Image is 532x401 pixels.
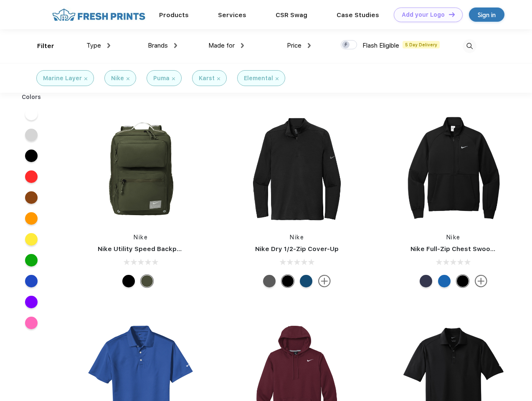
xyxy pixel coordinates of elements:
img: dropdown.png [107,43,110,48]
div: Black Heather [263,275,276,287]
a: Nike [290,234,304,241]
img: dropdown.png [241,43,244,48]
span: Type [86,42,101,49]
div: Black [456,275,469,287]
div: Nike [111,74,124,83]
div: Royal [438,275,451,287]
a: Products [159,11,189,19]
span: 5 Day Delivery [403,41,440,48]
a: Nike Utility Speed Backpack [98,245,188,253]
a: Sign in [469,8,504,22]
img: dropdown.png [174,43,177,48]
span: Price [287,42,301,49]
img: func=resize&h=266 [398,114,509,225]
img: func=resize&h=266 [85,114,196,225]
img: fo%20logo%202.webp [50,8,148,22]
img: more.svg [475,275,487,287]
img: filter_cancel.svg [217,77,220,80]
img: func=resize&h=266 [241,114,352,225]
div: Cargo Khaki [141,275,153,287]
div: Filter [37,41,54,51]
div: Elemental [244,74,273,83]
div: Midnight Navy [420,275,432,287]
img: filter_cancel.svg [172,77,175,80]
div: Black [281,275,294,287]
div: Puma [153,74,170,83]
div: Black [122,275,135,287]
div: Colors [15,93,48,102]
a: Nike Dry 1/2-Zip Cover-Up [255,245,339,253]
img: more.svg [318,275,331,287]
img: filter_cancel.svg [276,77,279,80]
img: dropdown.png [308,43,311,48]
a: Nike [446,234,461,241]
a: Nike Full-Zip Chest Swoosh Jacket [410,245,522,253]
div: Marine Layer [43,74,82,83]
div: Gym Blue [300,275,312,287]
span: Made for [208,42,235,49]
img: filter_cancel.svg [127,77,129,80]
a: Services [218,11,246,19]
img: desktop_search.svg [463,39,476,53]
div: Karst [199,74,215,83]
img: DT [449,12,455,17]
div: Add your Logo [402,11,445,18]
a: CSR Swag [276,11,307,19]
div: Sign in [478,10,496,20]
a: Nike [134,234,148,241]
img: filter_cancel.svg [84,77,87,80]
span: Flash Eligible [362,42,399,49]
span: Brands [148,42,168,49]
